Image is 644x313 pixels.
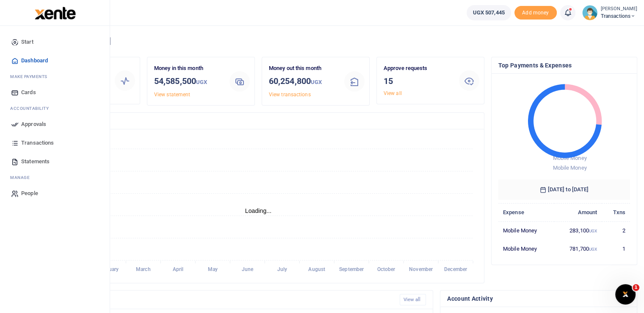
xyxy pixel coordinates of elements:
th: Expense [498,203,554,221]
tspan: February [98,266,119,272]
small: UGX [589,229,597,233]
td: 1 [602,240,630,257]
h3: 15 [384,75,452,87]
h3: 54,585,500 [154,75,223,89]
td: 283,100 [554,221,602,240]
span: Dashboard [21,56,48,65]
h4: Account Activity [447,294,630,303]
a: People [7,184,103,203]
th: Txns [602,203,630,221]
tspan: June [242,266,254,272]
td: 2 [602,221,630,240]
span: anage [14,174,30,181]
a: profile-user [PERSON_NAME] Transactions [582,5,637,20]
a: Dashboard [7,51,103,70]
tspan: May [208,266,218,272]
td: 781,700 [554,240,602,257]
p: Approve requests [384,64,452,73]
a: View statement [154,92,190,98]
span: Statements [21,157,50,166]
img: logo-large [35,7,76,20]
a: View all [384,90,402,96]
td: Mobile Money [498,221,554,240]
tspan: September [339,266,364,272]
span: Mobile Money [553,165,586,171]
li: M [7,171,103,184]
h4: Transactions Overview [39,116,477,126]
li: M [7,70,103,83]
a: UGX 507,445 [467,5,511,20]
tspan: March [136,266,151,272]
span: 1 [633,284,639,291]
li: Toup your wallet [514,6,557,20]
li: Ac [7,102,103,115]
span: Mobile Money [553,155,586,161]
span: Approvals [21,120,46,129]
iframe: Intercom live chat [615,284,636,305]
h4: Recent Transactions [39,295,393,305]
h3: 60,254,800 [269,75,337,89]
tspan: October [377,266,396,272]
a: Cards [7,83,103,102]
a: View all [400,294,426,305]
li: Wallet ballance [463,5,514,20]
span: Add money [514,6,557,20]
td: Mobile Money [498,240,554,257]
span: People [21,189,38,198]
a: Approvals [7,115,103,134]
small: [PERSON_NAME] [601,6,637,13]
span: countability [17,105,49,112]
small: UGX [196,79,207,85]
p: Money out this month [269,64,337,73]
a: Add money [514,9,557,15]
p: Money in this month [154,64,223,73]
a: Statements [7,152,103,171]
a: Transactions [7,134,103,152]
text: Loading... [245,207,272,214]
img: profile-user [582,5,597,20]
small: UGX [589,247,597,252]
small: UGX [311,79,322,85]
th: Amount [554,203,602,221]
h6: [DATE] to [DATE] [498,179,630,200]
span: Transactions [601,12,637,20]
span: UGX 507,445 [473,8,505,17]
span: Cards [21,88,36,97]
tspan: April [173,266,184,272]
a: View transactions [269,92,311,98]
tspan: August [308,266,325,272]
tspan: July [277,266,287,272]
tspan: November [409,266,433,272]
a: Start [7,33,103,51]
h4: Hello [PERSON_NAME] [32,36,637,46]
h4: Top Payments & Expenses [498,61,630,70]
span: Start [21,38,33,46]
a: logo-small logo-large logo-large [34,9,76,16]
span: ake Payments [14,73,47,80]
span: Transactions [21,139,54,147]
tspan: December [444,266,467,272]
